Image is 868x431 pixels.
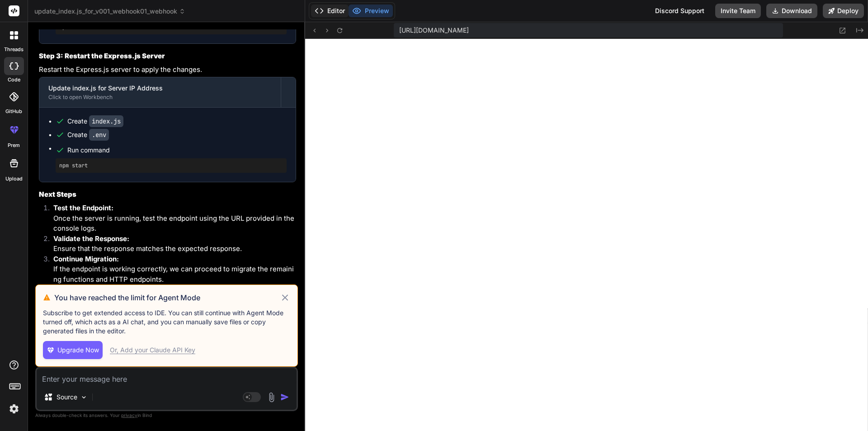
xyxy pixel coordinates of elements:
span: [URL][DOMAIN_NAME] [399,26,469,35]
strong: Next Steps [39,190,76,199]
button: Invite Team [715,4,761,18]
iframe: Preview [305,39,868,431]
div: Update index.js for Server IP Address [48,84,272,93]
code: .env [89,129,109,141]
div: Create [67,130,109,139]
button: Upgrade Now [43,341,103,359]
img: settings [6,401,22,417]
span: update_index.js_for_v001_webhook01_webhook [34,7,185,16]
span: privacy [121,412,137,418]
button: Deploy [823,4,864,18]
img: icon [280,393,289,402]
p: Restart the Express.js server to apply the changes. [39,65,296,75]
button: Update index.js for Server IP AddressClick to open Workbench [39,77,281,107]
p: Ensure that the response matches the expected response. [53,244,296,254]
button: Editor [311,5,349,17]
strong: Test the Endpoint: [53,204,113,212]
pre: npm start [59,162,283,169]
strong: Continue Migration: [53,255,119,263]
div: Or, Add your Claude API Key [110,346,195,355]
div: Discord Support [650,4,710,18]
button: Preview [349,5,393,17]
p: Source [57,393,77,402]
img: attachment [266,392,277,403]
strong: Step 3: Restart the Express.js Server [39,52,165,60]
p: Once the server is running, test the endpoint using the URL provided in the console logs. [53,213,296,234]
label: threads [4,46,24,53]
p: Subscribe to get extended access to IDE. You can still continue with Agent Mode turned off, which... [43,308,290,336]
p: If the endpoint is working correctly, we can proceed to migrate the remaining functions and HTTP ... [53,264,296,284]
span: Upgrade Now [57,346,99,355]
h3: You have reached the limit for Agent Mode [54,292,280,303]
code: index.js [89,115,123,127]
label: GitHub [5,108,22,115]
div: Create [67,117,123,126]
img: Pick Models [80,393,88,401]
strong: Validate the Response: [53,234,129,243]
button: Download [766,4,817,18]
label: code [8,76,20,84]
span: Run command [67,146,287,155]
label: Upload [5,175,23,183]
div: Click to open Workbench [48,94,272,101]
label: prem [8,142,20,149]
p: Always double-check its answers. Your in Bind [35,411,298,420]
